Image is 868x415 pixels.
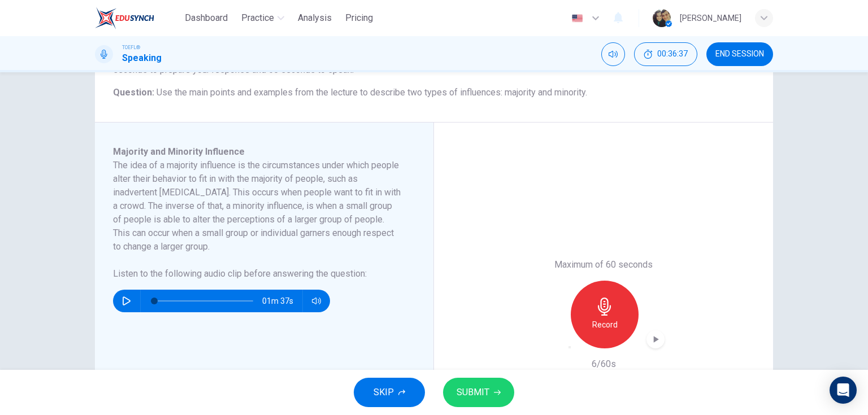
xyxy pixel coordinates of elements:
span: SUBMIT [457,385,489,400]
span: Pricing [345,11,373,25]
h1: Speaking [122,51,162,65]
div: Hide [634,42,697,66]
span: SKIP [374,385,394,400]
div: Open Intercom Messenger [830,377,857,404]
img: EduSynch logo [95,7,154,29]
button: Analysis [293,8,336,28]
h6: Listen to the following audio clip before answering the question : [113,267,402,281]
span: 01m 37s [262,290,302,312]
button: Practice [237,8,289,28]
h6: 6/60s [592,357,616,371]
span: END SESSION [715,50,764,59]
h6: The idea of a majority influence is the circumstances under which people alter their behavior to ... [113,159,402,254]
button: 00:36:37 [634,42,697,66]
span: Use the main points and examples from the lecture to describe two types of influences: majority a... [157,87,587,98]
span: TOEFL® [122,43,140,51]
button: SKIP [354,378,425,407]
button: END SESSION [706,42,773,66]
h6: Question : [113,86,755,99]
span: Analysis [298,11,332,25]
button: Dashboard [180,8,232,28]
h6: Maximum of 60 seconds [554,258,653,272]
div: [PERSON_NAME] [680,11,741,25]
div: Mute [601,42,625,66]
button: SUBMIT [443,378,514,407]
h6: Record [592,318,618,331]
img: Profile picture [653,9,671,27]
span: Practice [241,11,274,25]
button: Pricing [341,8,377,28]
span: 00:36:37 [657,50,688,59]
span: Majority and Minority Influence [113,146,245,157]
button: Record [571,281,639,348]
img: en [570,14,584,23]
span: Dashboard [185,11,228,25]
a: EduSynch logo [95,7,180,29]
